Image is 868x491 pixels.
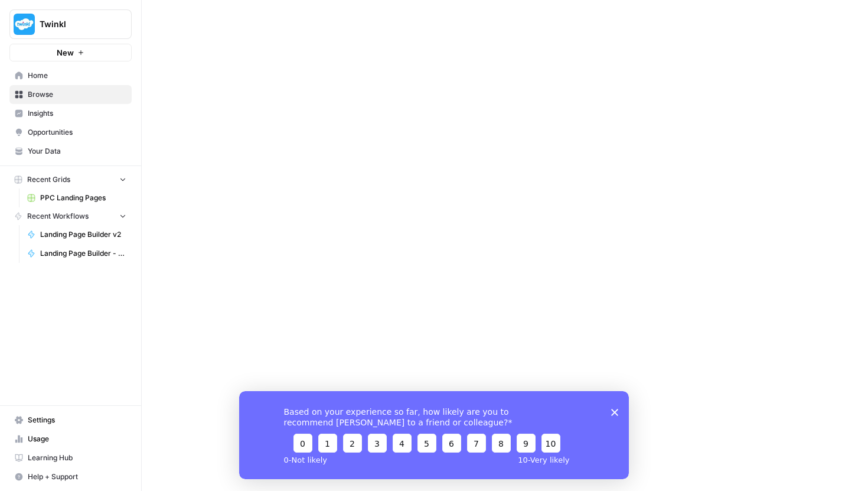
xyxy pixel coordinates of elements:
a: Landing Page Builder v2 [22,225,132,244]
iframe: Survey from AirOps [239,391,629,479]
span: Learning Hub [28,453,126,463]
span: Your Data [28,146,126,157]
span: Home [28,70,126,81]
a: Your Data [9,142,132,161]
span: Settings [28,415,126,425]
span: Recent Workflows [27,211,89,222]
button: Recent Workflows [9,207,132,225]
a: Usage [9,430,132,448]
a: Home [9,66,132,85]
span: Landing Page Builder v2 [40,229,126,240]
span: New [57,47,74,58]
span: Landing Page Builder - Alt 1 [40,248,126,259]
a: Learning Hub [9,448,132,467]
a: Insights [9,104,132,123]
img: Twinkl Logo [14,14,35,35]
span: Help + Support [28,472,126,482]
a: Browse [9,85,132,104]
a: PPC Landing Pages [22,188,132,207]
span: Twinkl [40,18,111,30]
span: PPC Landing Pages [40,193,126,203]
button: Recent Grids [9,171,132,188]
span: Insights [28,108,126,119]
button: Help + Support [9,467,132,486]
span: Browse [28,89,126,100]
span: Recent Grids [27,174,70,185]
span: Usage [28,434,126,444]
a: Landing Page Builder - Alt 1 [22,244,132,263]
span: Opportunities [28,127,126,138]
button: Workspace: Twinkl [9,9,132,39]
a: Opportunities [9,123,132,142]
a: Settings [9,411,132,430]
button: New [9,44,132,61]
